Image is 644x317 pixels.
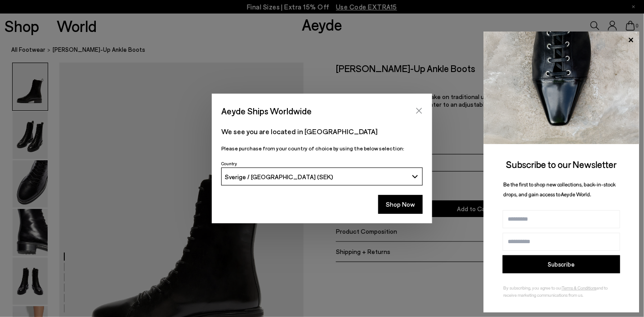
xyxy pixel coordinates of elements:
[221,126,423,137] p: We see you are located in [GEOGRAPHIC_DATA]
[221,144,423,153] p: Please purchase from your country of choice by using the below selection:
[503,255,620,273] button: Subscribe
[225,173,334,181] span: Sverige / [GEOGRAPHIC_DATA] (SEK)
[378,195,423,214] button: Shop Now
[412,104,426,118] button: Close
[221,103,312,119] span: Aeyde Ships Worldwide
[503,285,562,290] span: By subscribing, you agree to our
[483,32,640,144] img: ca3f721fb6ff708a270709c41d776025.jpg
[221,161,237,166] span: Country
[562,285,597,290] a: Terms & Conditions
[503,181,616,198] span: Be the first to shop new collections, back-in-stock drops, and gain access to Aeyde World.
[506,158,617,170] span: Subscribe to our Newsletter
